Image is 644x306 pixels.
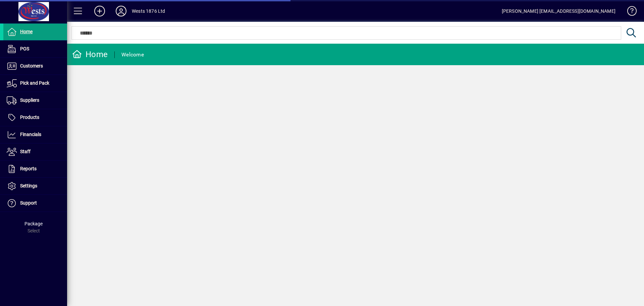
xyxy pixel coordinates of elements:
span: Customers [20,63,43,69]
span: Reports [20,166,37,171]
a: Reports [3,161,67,177]
a: Financials [3,126,67,143]
a: Pick and Pack [3,75,67,92]
span: Support [20,200,37,206]
span: Settings [20,183,37,188]
div: Welcome [121,49,144,60]
a: Support [3,195,67,212]
button: Profile [110,5,132,17]
span: Suppliers [20,97,39,103]
div: Wests 1876 Ltd [132,6,165,16]
span: Financials [20,132,41,137]
div: [PERSON_NAME] [EMAIL_ADDRESS][DOMAIN_NAME] [502,6,615,16]
span: Products [20,115,39,120]
a: Suppliers [3,92,67,109]
a: Settings [3,178,67,194]
a: Products [3,109,67,126]
span: Home [20,29,33,34]
a: Staff [3,143,67,160]
span: Pick and Pack [20,80,49,86]
span: Package [24,221,43,226]
a: Knowledge Base [622,1,636,23]
a: Customers [3,58,67,75]
div: Home [72,49,108,60]
a: POS [3,41,67,57]
span: Staff [20,149,31,154]
span: POS [20,46,29,51]
button: Add [89,5,110,17]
